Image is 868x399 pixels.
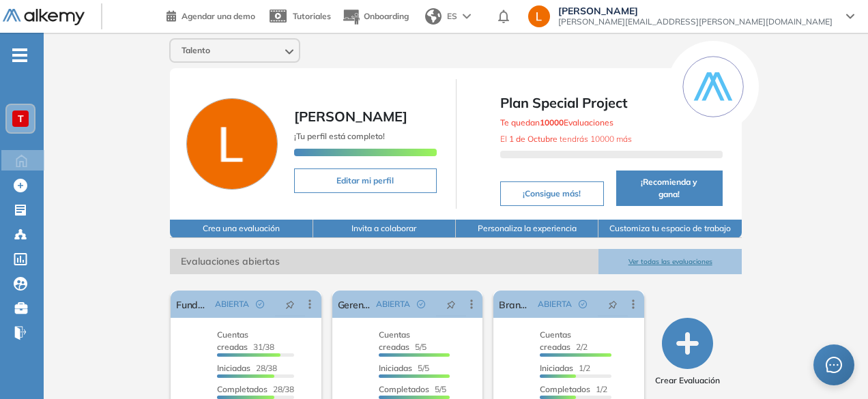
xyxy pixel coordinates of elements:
span: Cuentas creadas [217,329,248,352]
span: Cuentas creadas [379,329,410,352]
b: 1 de Octubre [509,134,558,144]
span: Tutoriales [293,11,331,21]
button: pushpin [275,293,305,315]
span: pushpin [285,299,295,310]
button: Onboarding [342,2,409,31]
button: ¡Consigue más! [500,181,604,206]
span: Cuentas creadas [540,329,571,352]
img: arrow [463,14,471,19]
span: 1/2 [540,384,607,394]
span: ES [447,10,457,23]
span: Completados [540,384,590,394]
span: Plan Special Project [500,93,723,113]
span: check-circle [417,300,425,308]
span: 28/38 [217,363,277,373]
span: Te quedan Evaluaciones [500,117,613,128]
img: world [425,8,442,25]
button: Crea una evaluación [170,220,313,238]
span: El tendrás 10000 más [500,134,632,144]
span: 2/2 [540,329,588,352]
b: 10000 [540,117,564,128]
span: pushpin [608,299,618,310]
span: Iniciadas [540,363,573,373]
span: 5/5 [379,363,429,373]
span: Completados [217,384,267,394]
span: 31/38 [217,329,274,352]
span: 28/38 [217,384,294,394]
span: [PERSON_NAME] [294,108,407,125]
span: ABIERTA [538,298,572,310]
button: Editar mi perfil [294,168,436,193]
span: 1/2 [540,363,590,373]
button: pushpin [598,293,628,315]
span: Iniciadas [217,363,250,373]
a: Gerente de Planta [338,291,371,318]
img: Foto de perfil [186,98,278,190]
span: T [18,113,24,124]
span: Evaluaciones abiertas [170,249,598,274]
button: Invita a colaborar [313,220,456,238]
span: 5/5 [379,329,426,352]
button: Ver todas las evaluaciones [598,249,741,274]
span: Talento [182,45,210,56]
span: 5/5 [379,384,446,394]
span: ¡Tu perfil está completo! [294,131,385,141]
button: Customiza tu espacio de trabajo [598,220,741,238]
span: Iniciadas [379,363,412,373]
span: ABIERTA [376,298,410,310]
span: Crear Evaluación [655,374,720,387]
span: check-circle [256,300,264,308]
button: Crear Evaluación [655,318,720,387]
span: check-circle [579,300,587,308]
span: Agendar una demo [182,11,255,21]
a: Fundamentos de Excel [176,291,209,318]
span: message [826,357,842,373]
button: ¡Recomienda y gana! [616,171,723,206]
span: pushpin [446,299,456,310]
a: Brand Manager [499,291,532,318]
span: Completados [379,384,429,394]
span: [PERSON_NAME][EMAIL_ADDRESS][PERSON_NAME][DOMAIN_NAME] [558,16,833,27]
img: Logo [3,9,85,26]
span: [PERSON_NAME] [558,5,833,16]
i: - [12,54,27,57]
span: ABIERTA [215,298,249,310]
button: pushpin [436,293,466,315]
button: Personaliza la experiencia [456,220,598,238]
a: Agendar una demo [167,7,255,23]
span: Onboarding [364,11,409,21]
